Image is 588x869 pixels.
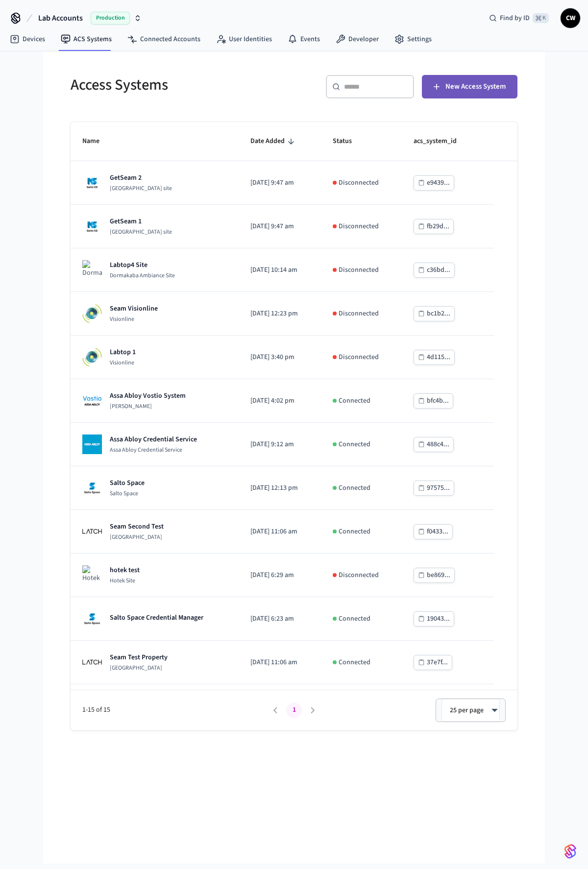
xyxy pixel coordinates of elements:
[427,656,448,669] div: 37e7f...
[71,122,517,815] table: sticky table
[427,177,450,189] div: e9439...
[110,577,140,585] p: Hotek Site
[414,481,454,496] button: 97575...
[82,522,102,541] img: Latch Building Logo
[339,657,370,668] p: Connected
[110,391,186,401] p: Assa Abloy Vostio System
[82,173,102,193] img: Salto KS site Logo
[110,490,145,498] p: Salto Space
[427,613,450,625] div: 19043...
[414,568,455,583] button: be869...
[110,185,172,193] p: [GEOGRAPHIC_DATA] site
[250,527,309,537] p: [DATE] 11:06 am
[110,272,175,280] p: Dormakaba Ambiance Site
[250,352,309,362] p: [DATE] 3:40 pm
[82,391,102,410] img: Assa Abloy Vostio Logo
[414,219,454,234] button: fb29d...
[250,134,297,149] span: Date Added
[250,570,309,580] p: [DATE] 6:29 am
[110,478,145,488] p: Salto Space
[562,9,579,27] span: CW
[333,134,365,149] span: Status
[427,351,450,363] div: 4d115...
[414,175,454,191] button: e9439...
[561,8,580,28] button: CW
[38,12,83,24] span: Lab Accounts
[445,80,506,93] span: New Access System
[82,652,102,672] img: Latch Building Logo
[339,221,379,232] p: Disconnected
[414,393,453,409] button: bfc4b...
[266,702,322,718] nav: pagination navigation
[427,569,450,581] div: be869...
[110,260,175,270] p: Labtop4 Site
[339,614,370,624] p: Connected
[339,396,370,406] p: Connected
[110,522,164,531] p: Seam Second Test
[110,565,140,575] p: hotek test
[110,315,158,323] p: Visionline
[82,609,102,628] img: Salto Space Logo
[339,309,379,319] p: Disconnected
[250,265,309,275] p: [DATE] 10:14 am
[339,439,370,450] p: Connected
[339,352,379,362] p: Disconnected
[427,438,449,451] div: 488c4...
[110,228,172,236] p: [GEOGRAPHIC_DATA] site
[53,30,120,48] a: ACS Systems
[500,13,530,23] span: Find by ID
[427,308,450,320] div: bc1b2...
[414,437,454,452] button: 488c4...
[250,439,309,450] p: [DATE] 9:12 am
[110,173,172,183] p: GetSeam 2
[82,217,102,236] img: Salto KS site Logo
[82,304,102,323] img: Visionline Logo
[110,613,203,623] p: Salto Space Credential Manager
[533,13,549,23] span: ⌘ K
[2,30,53,48] a: Devices
[82,478,102,498] img: Salto Space Logo
[110,652,168,662] p: Seam Test Property
[387,30,440,48] a: Settings
[82,260,102,280] img: Dormakaba Ambiance Site Logo
[481,9,557,27] div: Find by ID⌘ K
[110,664,168,672] p: [GEOGRAPHIC_DATA]
[339,483,370,493] p: Connected
[82,347,102,367] img: Visionline Logo
[339,527,370,537] p: Connected
[339,265,379,275] p: Disconnected
[414,306,455,321] button: bc1b2...
[82,134,112,149] span: Name
[110,434,197,444] p: Assa Abloy Credential Service
[414,611,454,627] button: 19043...
[110,359,136,367] p: Visionline
[91,12,130,24] span: Production
[414,263,455,278] button: c36bd...
[427,526,448,538] div: f0433...
[414,350,455,365] button: 4d115...
[414,655,452,670] button: 37e7f...
[250,309,309,319] p: [DATE] 12:23 pm
[427,482,450,494] div: 97575...
[280,30,328,48] a: Events
[208,30,280,48] a: User Identities
[82,705,266,715] span: 1-15 of 15
[82,434,102,454] img: Assa Abloy Credential Service Logo
[110,304,158,314] p: Seam Visionline
[82,565,102,585] img: Hotek Site Logo
[110,446,197,454] p: Assa Abloy Credential Service
[110,533,164,541] p: [GEOGRAPHIC_DATA]
[110,347,136,357] p: Labtop 1
[339,178,379,188] p: Disconnected
[286,702,302,718] button: page 1
[427,264,450,276] div: c36bd...
[250,396,309,406] p: [DATE] 4:02 pm
[71,75,288,95] h5: Access Systems
[250,614,309,624] p: [DATE] 6:23 am
[414,134,469,149] span: acs_system_id
[564,844,576,859] img: SeamLogoGradient.69752ec5.svg
[250,221,309,232] p: [DATE] 9:47 am
[250,657,309,668] p: [DATE] 11:06 am
[328,30,387,48] a: Developer
[427,220,449,233] div: fb29d...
